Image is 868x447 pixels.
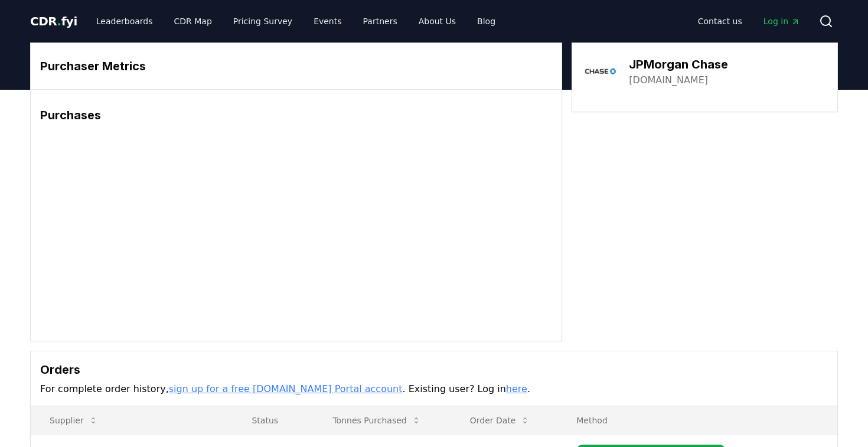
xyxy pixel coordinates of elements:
h3: Purchases [40,106,552,124]
a: Leaderboards [87,11,162,32]
a: Contact us [688,11,752,32]
span: Log in [763,15,800,27]
nav: Main [688,11,810,32]
a: Blog [468,11,505,32]
a: sign up for a free [DOMAIN_NAME] Portal account [169,383,403,394]
h3: Purchaser Metrics [40,57,552,75]
p: Method [567,415,828,426]
a: Partners [354,11,407,32]
span: . [57,14,61,28]
a: Pricing Survey [224,11,302,32]
p: Status [242,415,304,426]
a: here [506,383,527,394]
span: CDR fyi [30,14,77,28]
img: JPMorgan Chase-logo [584,55,617,88]
button: Order Date [461,409,540,432]
h3: JPMorgan Chase [629,56,728,73]
a: Events [304,11,351,32]
a: [DOMAIN_NAME] [629,73,708,87]
p: For complete order history, . Existing user? Log in . [40,382,828,396]
button: Supplier [40,409,107,432]
h3: Orders [40,361,828,379]
nav: Main [87,11,505,32]
button: Tonnes Purchased [323,409,430,432]
a: About Us [409,11,465,32]
a: Log in [754,11,810,32]
a: CDR Map [165,11,221,32]
a: CDR.fyi [30,13,77,30]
